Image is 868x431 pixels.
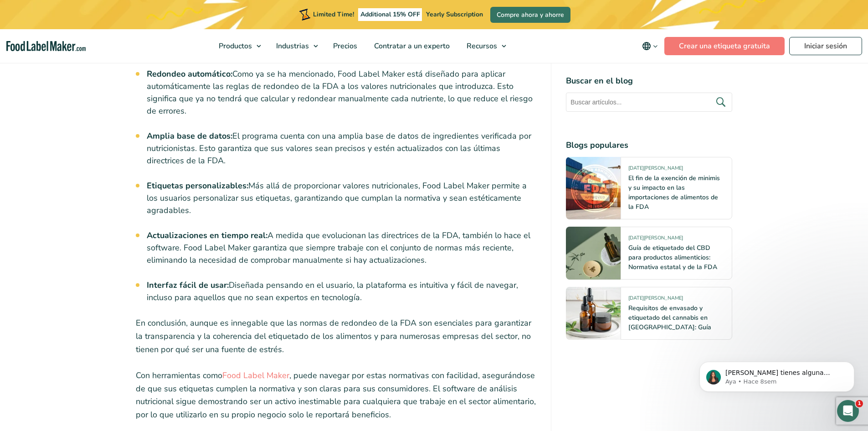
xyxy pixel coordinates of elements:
[147,68,537,117] li: Como ya se ha mencionado, Food Label Maker está diseñado para aplicar automáticamente las reglas ...
[856,400,863,407] span: 1
[325,29,364,63] a: Precios
[313,10,354,19] span: Limited Time!
[216,41,253,51] span: Productos
[147,180,248,191] strong: Etiquetas personalizables:
[147,230,267,241] strong: Actualizaciones en tiempo real:
[426,10,483,19] span: Yearly Subscription
[464,41,498,51] span: Recursos
[686,343,868,406] iframe: Intercom notifications mensaje
[628,295,683,305] span: [DATE][PERSON_NAME]
[490,7,570,23] a: Compre ahora y ahorre
[628,244,717,271] a: Guía de etiquetado del CBD para productos alimenticios: Normativa estatal y de la FDA
[147,229,537,266] li: A medida que evolucionan las directrices de la FDA, también lo hace el software. Food Label Maker...
[664,37,785,55] a: Crear una etiqueta gratuita
[358,8,422,21] span: Additional 15% OFF
[628,174,720,211] a: El fin de la exención de minimis y su impacto en las importaciones de alimentos de la FDA
[147,279,537,304] li: Diseñada pensando en el usuario, la plataforma es intuitiva y fácil de navegar, incluso para aque...
[628,304,711,332] a: Requisitos de envasado y etiquetado del cannabis en [GEOGRAPHIC_DATA]: Guía
[147,68,232,79] strong: Redondeo automático:
[136,369,537,421] p: Con herramientas como , puede navegar por estas normativas con facilidad, asegurándose de que sus...
[147,130,537,167] li: El programa cuenta con una amplia base de datos de ingredientes verificada por nutricionistas. Es...
[147,180,537,217] li: Más allá de proporcionar valores nutricionales, Food Label Maker permite a los usuarios personali...
[136,317,537,356] p: En conclusión, aunque es innegable que las normas de redondeo de la FDA son esenciales para garan...
[458,29,511,63] a: Recursos
[273,41,310,51] span: Industrias
[789,37,862,55] a: Iniciar sesión
[371,41,451,51] span: Contratar a un experto
[566,93,732,112] input: Buscar artículos...
[366,29,456,63] a: Contratar a un experto
[330,41,358,51] span: Precios
[566,139,732,151] h4: Blogs populares
[628,165,683,175] span: [DATE][PERSON_NAME]
[837,400,859,422] iframe: Intercom live chat
[211,29,266,63] a: Productos
[628,234,683,245] span: [DATE][PERSON_NAME]
[147,130,232,141] strong: Amplia base de datos:
[268,29,323,63] a: Industrias
[147,280,229,291] strong: Interfaz fácil de usar:
[222,370,289,381] a: Food Label Maker
[566,75,732,87] h4: Buscar en el blog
